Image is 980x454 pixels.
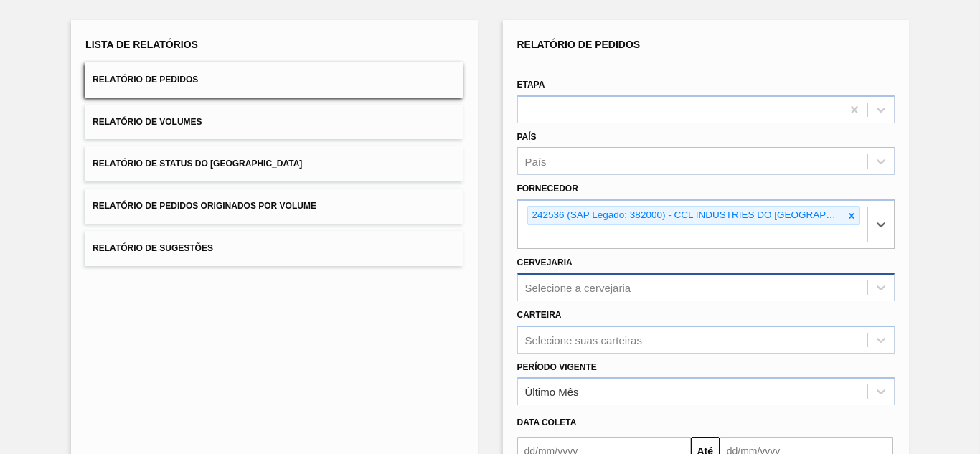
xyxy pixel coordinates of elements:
[517,80,545,90] label: Etapa
[517,417,577,427] span: Data coleta
[93,159,302,169] span: Relatório de Status do [GEOGRAPHIC_DATA]
[525,334,642,346] div: Selecione suas carteiras
[93,201,316,211] span: Relatório de Pedidos Originados por Volume
[517,362,597,372] label: Período Vigente
[517,310,562,320] label: Carteira
[528,207,844,224] div: 242536 (SAP Legado: 382000) - CCL INDUSTRIES DO [GEOGRAPHIC_DATA] SA
[517,39,641,50] span: Relatório de Pedidos
[93,243,213,253] span: Relatório de Sugestões
[85,105,463,140] button: Relatório de Volumes
[85,146,463,181] button: Relatório de Status do [GEOGRAPHIC_DATA]
[85,231,463,266] button: Relatório de Sugestões
[525,281,631,293] div: Selecione a cervejaria
[93,117,202,127] span: Relatório de Volumes
[525,386,579,398] div: Último Mês
[517,132,537,142] label: País
[517,184,578,194] label: Fornecedor
[85,39,198,50] span: Lista de Relatórios
[525,156,547,168] div: País
[517,257,573,268] label: Cervejaria
[85,189,463,224] button: Relatório de Pedidos Originados por Volume
[93,75,198,85] span: Relatório de Pedidos
[85,62,463,98] button: Relatório de Pedidos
